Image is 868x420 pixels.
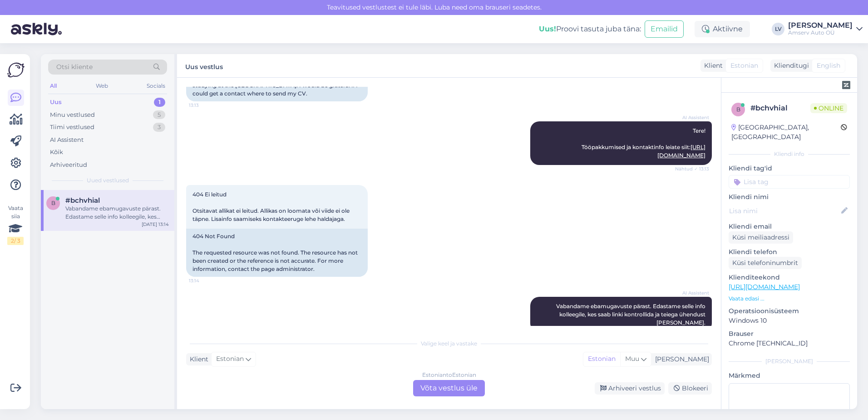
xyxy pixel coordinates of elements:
div: Web [94,80,110,92]
p: Klienditeekond [729,273,850,282]
div: Klient [700,61,723,70]
span: Online [810,103,847,113]
div: [PERSON_NAME] [651,355,709,364]
div: Võta vestlus üle [413,380,485,396]
div: Arhiveeri vestlus [595,382,665,395]
div: Tiimi vestlused [50,123,94,132]
p: Märkmed [729,371,850,380]
span: 13:14 [189,277,223,284]
div: Uus [50,98,62,107]
p: Vaata edasi ... [729,295,850,303]
div: Amserv Auto OÜ [788,29,853,36]
p: Kliendi telefon [729,247,850,257]
span: b [51,200,55,206]
div: Kliendi info [729,150,850,158]
input: Lisa tag [729,175,850,189]
b: Uus! [539,25,556,33]
div: Minu vestlused [50,110,95,120]
span: Estonian [216,354,244,364]
p: Windows 10 [729,316,850,325]
div: Küsi telefoninumbrit [729,257,802,269]
div: Proovi tasuta juba täna: [539,24,641,35]
input: Lisa nimi [729,206,839,216]
div: Vaata siia [7,204,24,245]
span: Muu [625,355,639,363]
div: # bchvhial [750,103,810,114]
div: Socials [145,80,167,92]
a: [URL][DOMAIN_NAME] [729,283,800,291]
div: Blokeeri [668,382,712,395]
div: All [48,80,59,92]
div: [DATE] 13:14 [142,221,169,228]
div: Arhiveeritud [50,160,87,170]
div: Estonian [583,352,620,366]
span: Uued vestlused [87,176,129,185]
div: LV [772,23,784,35]
div: Vabandame ebamugavuste pärast. Edastame selle info kolleegile, kes saab linki kontrollida ja teie... [65,205,169,221]
div: 5 [153,110,165,120]
div: AI Assistent [50,135,84,145]
div: 2 / 3 [7,237,24,245]
span: AI Assistent [675,114,709,121]
p: Brauser [729,329,850,339]
div: Kõik [50,148,63,157]
div: [PERSON_NAME] [729,357,850,365]
p: Operatsioonisüsteem [729,306,850,316]
div: Klient [186,355,208,364]
div: 404 Not Found The requested resource was not found. The resource has not been created or the refe... [186,229,368,277]
span: 13:13 [189,102,223,109]
span: b [736,106,740,113]
p: Chrome [TECHNICAL_ID] [729,339,850,348]
span: English [817,61,840,70]
a: [PERSON_NAME]Amserv Auto OÜ [788,22,863,36]
div: Valige keel ja vastake [186,340,712,348]
div: Aktiivne [695,21,750,37]
p: Kliendi email [729,222,850,231]
div: Klienditugi [770,61,809,70]
div: Estonian to Estonian [422,371,476,379]
span: 404 Ei leitud Otsitavat allikat ei leitud. Allikas on loomata või viide ei ole täpne. Lisainfo sa... [192,191,351,222]
span: AI Assistent [675,290,709,296]
span: Otsi kliente [56,62,93,72]
img: zendesk [842,81,850,89]
div: 3 [153,123,165,132]
span: #bchvhial [65,196,100,205]
button: Emailid [645,20,684,38]
p: Kliendi tag'id [729,164,850,173]
div: Küsi meiliaadressi [729,231,793,244]
span: Nähtud ✓ 13:13 [675,165,709,172]
p: Kliendi nimi [729,192,850,202]
div: 1 [154,98,165,107]
div: [PERSON_NAME] [788,22,853,29]
div: [GEOGRAPHIC_DATA], [GEOGRAPHIC_DATA] [731,123,841,142]
span: Vabandame ebamugavuste pärast. Edastame selle info kolleegile, kes saab linki kontrollida ja teie... [556,303,707,326]
label: Uus vestlus [185,60,223,72]
span: Estonian [730,61,758,70]
img: Askly Logo [7,61,25,79]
